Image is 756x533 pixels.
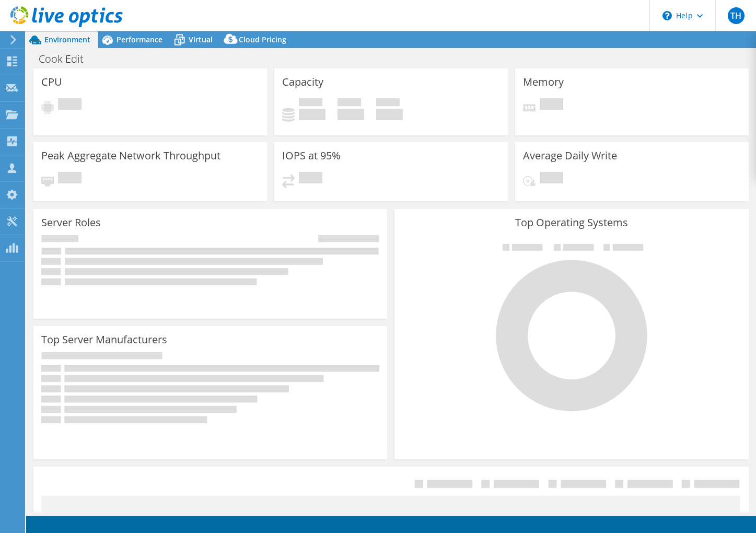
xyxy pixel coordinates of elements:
h3: Average Daily Write [523,150,617,161]
h3: IOPS at 95% [282,150,341,161]
h4: 0 GiB [299,109,325,120]
span: Used [299,98,322,109]
span: Pending [58,172,82,186]
h3: Top Server Manufacturers [41,334,167,345]
h3: Peak Aggregate Network Throughput [41,150,220,161]
h3: CPU [41,76,62,88]
span: Virtual [189,34,213,44]
span: Cloud Pricing [239,34,286,44]
span: Pending [58,98,82,112]
h1: Cook Edit [34,53,100,65]
h4: 0 GiB [338,109,364,120]
span: Pending [540,98,563,112]
svg: \n [662,11,672,20]
h4: 0 GiB [376,109,403,120]
h3: Memory [523,76,564,88]
span: Total [376,98,400,109]
span: Pending [299,172,322,186]
span: TH [728,7,745,24]
h3: Top Operating Systems [402,217,740,228]
h3: Server Roles [41,217,101,228]
span: Free [338,98,361,109]
span: Performance [117,34,162,44]
span: Pending [540,172,563,186]
h3: Capacity [282,76,323,88]
span: Environment [44,34,90,44]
